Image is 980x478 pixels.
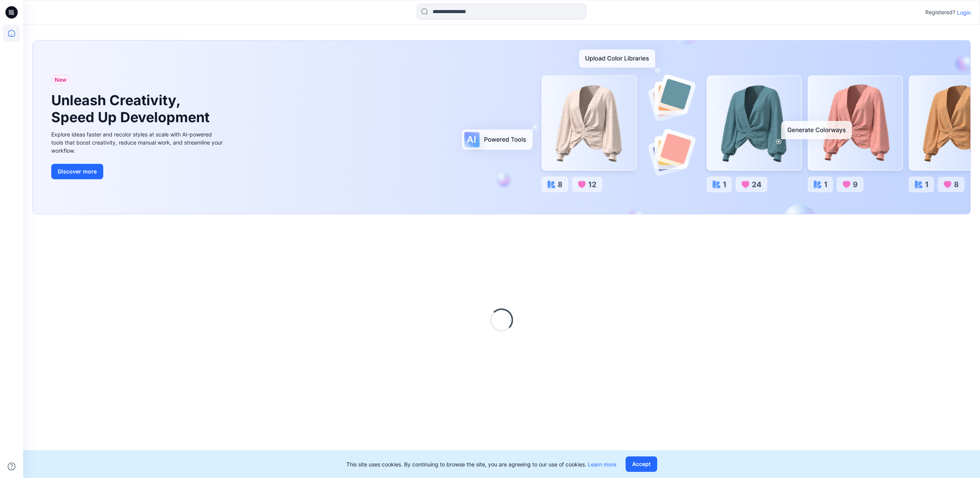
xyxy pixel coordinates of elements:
[51,164,103,179] button: Discover more
[346,460,616,468] p: This site uses cookies. By continuing to browse the site, you are agreeing to our use of cookies.
[588,461,616,468] a: Learn more
[925,8,955,17] p: Registered?
[51,130,225,155] div: Explore ideas faster and recolor styles at scale with AI-powered tools that boost creativity, red...
[626,456,657,472] button: Accept
[51,92,213,125] h1: Unleash Creativity, Speed Up Development
[51,164,225,179] a: Discover more
[55,75,67,84] span: New
[957,8,971,17] p: Login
